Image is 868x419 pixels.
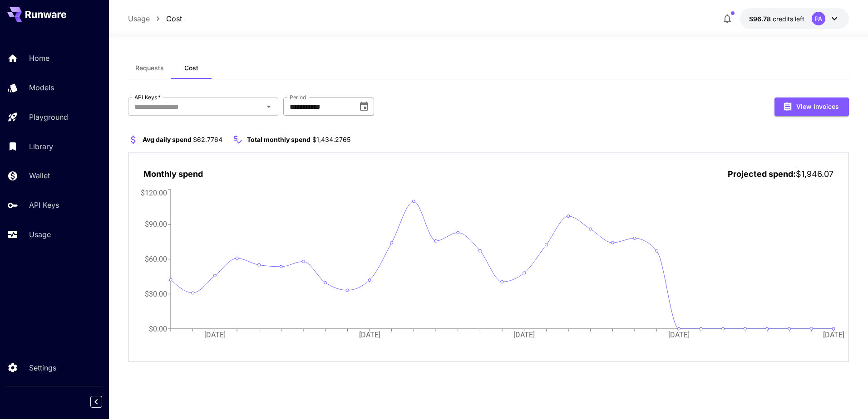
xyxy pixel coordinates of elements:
tspan: [DATE] [668,331,690,339]
nav: breadcrumb [128,13,182,24]
p: Models [29,82,54,93]
div: PA [812,12,825,25]
span: $1,946.07 [796,169,833,179]
span: Requests [135,64,164,72]
span: credits left [773,15,804,23]
tspan: $30.00 [145,289,167,298]
span: $1,434.2765 [312,136,350,143]
span: $62.7764 [193,136,222,143]
tspan: $120.00 [141,188,167,197]
p: Home [29,53,49,63]
tspan: [DATE] [823,331,844,339]
div: $96.78245 [749,14,804,24]
a: View Invoices [774,102,849,110]
tspan: $60.00 [145,255,167,263]
a: Usage [128,13,150,24]
span: Cost [184,64,198,72]
button: View Invoices [774,97,849,116]
label: API Keys [134,93,161,101]
p: Monthly spend [143,168,203,180]
button: $96.78245PA [740,8,849,29]
tspan: [DATE] [359,331,380,339]
tspan: [DATE] [204,331,226,339]
span: Total monthly spend [247,136,311,143]
button: Choose date, selected date is Aug 1, 2025 [355,97,373,116]
a: Cost [166,13,182,24]
button: Collapse sidebar [90,396,102,408]
span: Avg daily spend [143,136,192,143]
span: $96.78 [749,15,773,23]
tspan: [DATE] [513,331,535,339]
p: Wallet [29,170,50,181]
label: Period [290,93,306,101]
p: API Keys [29,200,59,210]
tspan: $0.00 [149,324,167,333]
tspan: $90.00 [145,220,167,229]
p: Playground [29,112,68,122]
p: Settings [29,362,56,373]
p: Usage [29,229,51,240]
button: Open [262,100,275,113]
div: Collapse sidebar [97,394,109,410]
p: Library [29,141,53,152]
span: Projected spend: [728,169,796,179]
